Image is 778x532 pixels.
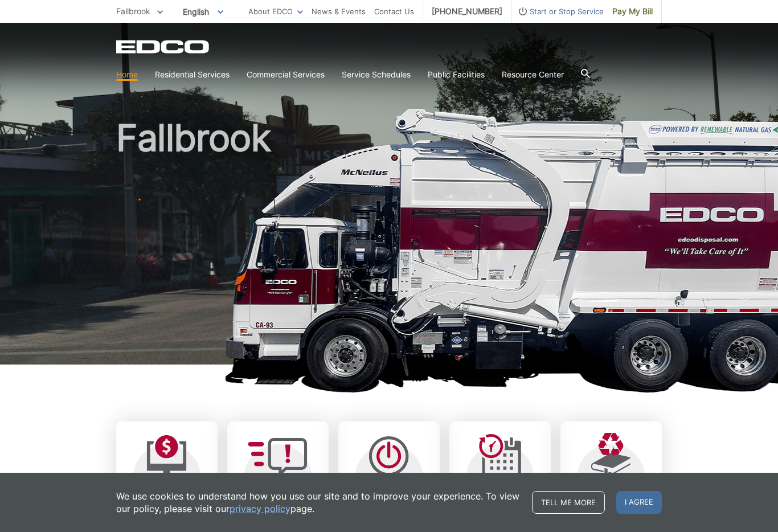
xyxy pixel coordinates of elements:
[116,68,138,81] a: Home
[532,491,605,514] a: Tell me more
[116,490,521,515] p: We use cookies to understand how you use our site and to improve your experience. To view our pol...
[247,68,325,81] a: Commercial Services
[342,68,411,81] a: Service Schedules
[428,68,485,81] a: Public Facilities
[230,502,290,515] a: privacy policy
[612,5,653,18] span: Pay My Bill
[616,491,662,514] span: I agree
[116,6,150,16] span: Fallbrook
[174,2,232,21] span: English
[374,5,414,18] a: Contact Us
[248,5,303,18] a: About EDCO
[502,68,564,81] a: Resource Center
[155,68,230,81] a: Residential Services
[312,5,366,18] a: News & Events
[116,40,211,54] a: EDCD logo. Return to the homepage.
[116,120,662,370] h1: Fallbrook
